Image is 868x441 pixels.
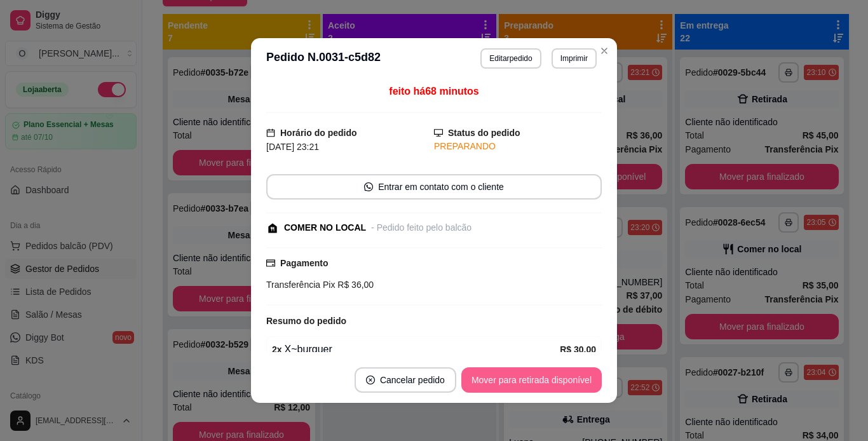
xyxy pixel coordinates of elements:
[272,342,560,357] div: X~burguer
[366,376,375,384] span: close-circle
[371,221,471,234] div: - Pedido feito pelo balcão
[355,367,456,393] button: close-circleCancelar pedido
[266,48,381,69] h3: Pedido N. 0031-c5d82
[552,48,597,69] button: Imprimir
[272,344,282,355] strong: 2 x
[434,140,602,153] div: PREPARANDO
[335,280,374,290] span: R$ 36,00
[266,128,275,137] span: calendar
[284,221,366,234] div: COMER NO LOCAL
[389,86,478,97] span: feito há 68 minutos
[560,344,596,355] strong: R$ 30,00
[480,48,541,69] button: Editarpedido
[266,280,335,290] span: Transferência Pix
[594,41,614,61] button: Close
[461,367,602,393] button: Mover para retirada disponível
[266,174,602,200] button: whats-appEntrar em contato com o cliente
[434,128,443,137] span: desktop
[448,128,520,138] strong: Status do pedido
[280,258,328,268] strong: Pagamento
[280,128,357,138] strong: Horário do pedido
[364,182,373,191] span: whats-app
[266,142,319,152] span: [DATE] 23:21
[266,259,275,268] span: credit-card
[266,316,346,326] strong: Resumo do pedido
